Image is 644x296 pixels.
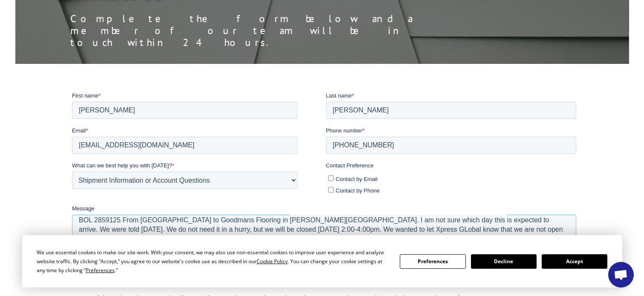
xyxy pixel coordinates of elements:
[22,235,622,287] div: Cookie Consent Prompt
[86,267,115,274] span: Preferences
[542,254,607,269] button: Accept
[256,95,262,101] input: Contact by Phone
[264,96,308,102] span: Contact by Phone
[71,13,454,49] p: Complete the form below and a member of our team will be in touch within 24 hours.
[257,258,288,265] span: Cookie Policy
[608,262,634,287] div: Open chat
[37,248,390,275] div: We use essential cookies to make our site work. With your consent, we may also use non-essential ...
[400,254,465,269] button: Preferences
[471,254,537,269] button: Decline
